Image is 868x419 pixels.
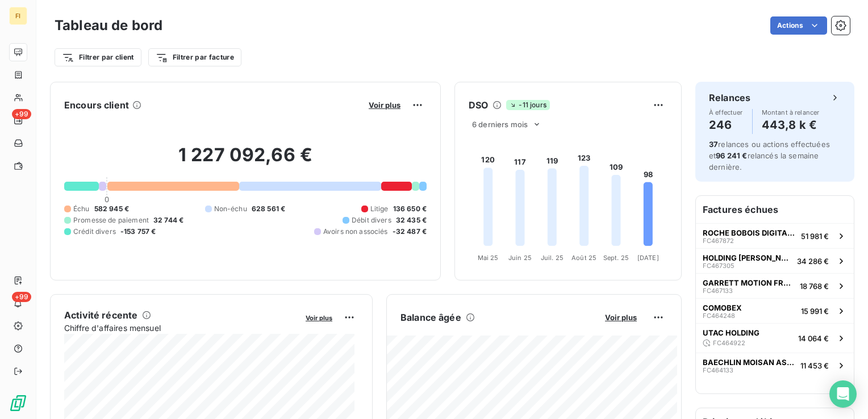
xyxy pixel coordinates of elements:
[369,100,400,110] span: Voir plus
[801,232,829,241] span: 51 981 €
[696,353,854,378] button: BAECHLIN MOISAN ASSOCIESFC46413311 453 €
[306,314,332,322] span: Voir plus
[703,358,796,367] span: BAECHLIN MOISAN ASSOCIES
[801,307,829,316] span: 15 991 €
[637,254,659,262] tspan: [DATE]
[797,257,829,266] span: 34 286 €
[703,278,795,287] span: GARRETT MOTION FRANCE S.A.S.
[709,91,750,104] h6: Relances
[709,109,743,116] span: À effectuer
[829,380,857,408] div: Open Intercom Messenger
[703,303,742,312] span: COMOBEX
[571,254,596,262] tspan: Août 25
[703,312,735,319] span: FC464248
[716,151,747,160] span: 96 241 €
[148,48,241,66] button: Filtrer par facture
[762,109,820,116] span: Montant à relancer
[64,98,129,112] h6: Encours client
[798,334,829,343] span: 14 064 €
[696,223,854,248] button: ROCHE BOBOIS DIGITAL SERVICESFC46787251 981 €
[703,328,759,337] span: UTAC HOLDING
[603,254,629,262] tspan: Sept. 25
[393,227,427,237] span: -32 487 €
[709,140,718,149] span: 37
[602,312,640,322] button: Voir plus
[64,144,427,178] h2: 1 227 092,66 €
[605,313,637,322] span: Voir plus
[506,100,549,110] span: -11 jours
[12,109,31,119] span: +99
[478,254,499,262] tspan: Mai 25
[400,311,461,324] h6: Balance âgée
[370,204,389,214] span: Litige
[703,262,735,269] span: FC467305
[703,367,733,374] span: FC464133
[9,7,27,25] div: FI
[696,273,854,298] button: GARRETT MOTION FRANCE S.A.S.FC46713318 768 €
[541,254,564,262] tspan: Juil. 25
[55,15,162,36] h3: Tableau de bord
[696,248,854,273] button: HOLDING [PERSON_NAME]FC46730534 286 €
[508,254,532,262] tspan: Juin 25
[703,228,796,237] span: ROCHE BOBOIS DIGITAL SERVICES
[703,237,734,244] span: FC467872
[393,204,427,214] span: 136 650 €
[396,215,427,225] span: 32 435 €
[709,140,830,171] span: relances ou actions effectuées et relancés la semaine dernière.
[9,394,27,412] img: Logo LeanPay
[12,292,31,302] span: +99
[73,204,90,214] span: Échu
[472,120,528,129] span: 6 derniers mois
[696,298,854,323] button: COMOBEXFC46424815 991 €
[800,282,829,291] span: 18 768 €
[323,227,388,237] span: Avoirs non associés
[55,48,141,66] button: Filtrer par client
[153,215,183,225] span: 32 744 €
[73,215,149,225] span: Promesse de paiement
[703,253,792,262] span: HOLDING [PERSON_NAME]
[214,204,247,214] span: Non-échu
[709,116,743,134] h4: 246
[713,340,745,346] span: FC464922
[365,100,404,110] button: Voir plus
[703,287,733,294] span: FC467133
[94,204,129,214] span: 582 945 €
[105,195,109,204] span: 0
[696,196,854,223] h6: Factures échues
[352,215,391,225] span: Débit divers
[762,116,820,134] h4: 443,8 k €
[64,322,298,334] span: Chiffre d'affaires mensuel
[302,312,336,322] button: Voir plus
[64,308,137,322] h6: Activité récente
[770,16,827,35] button: Actions
[120,227,156,237] span: -153 757 €
[800,361,829,370] span: 11 453 €
[73,227,116,237] span: Crédit divers
[696,323,854,353] button: UTAC HOLDINGFC46492214 064 €
[469,98,488,112] h6: DSO
[252,204,285,214] span: 628 561 €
